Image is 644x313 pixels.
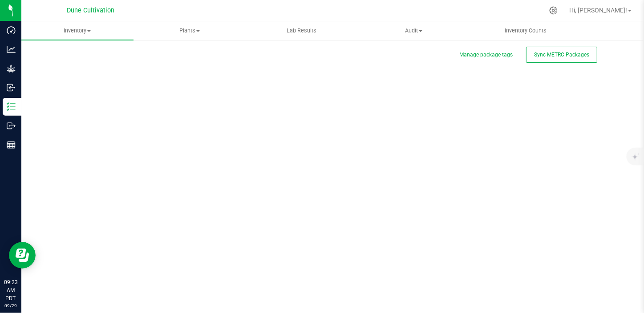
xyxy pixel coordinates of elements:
[134,21,246,40] a: Plants
[357,21,470,40] a: Audit
[7,64,16,73] inline-svg: Grow
[569,7,627,14] span: Hi, [PERSON_NAME]!
[358,27,469,35] span: Audit
[246,21,358,40] a: Lab Results
[548,6,559,15] div: Manage settings
[7,26,16,35] inline-svg: Dashboard
[21,27,134,35] span: Inventory
[7,102,16,111] inline-svg: Inventory
[7,121,16,130] inline-svg: Outbound
[4,302,17,309] p: 09/29
[526,47,597,63] button: Sync METRC Packages
[134,27,245,35] span: Plants
[275,27,328,35] span: Lab Results
[67,7,115,14] span: Dune Cultivation
[493,27,559,35] span: Inventory Counts
[7,83,16,92] inline-svg: Inbound
[470,21,582,40] a: Inventory Counts
[9,242,36,269] iframe: Resource center
[21,21,134,40] a: Inventory
[7,45,16,54] inline-svg: Analytics
[459,51,513,59] button: Manage package tags
[4,278,17,302] p: 09:23 AM PDT
[534,52,589,58] span: Sync METRC Packages
[7,140,16,149] inline-svg: Reports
